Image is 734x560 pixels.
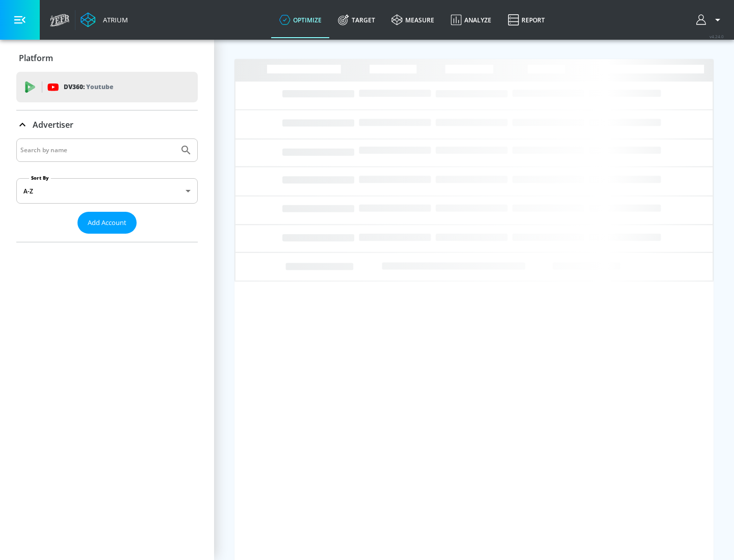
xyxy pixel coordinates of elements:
button: Add Account [77,212,137,234]
div: A-Z [16,178,198,204]
a: Analyze [442,2,500,38]
a: Target [330,2,383,38]
input: Search by name [20,144,175,157]
p: DV360: [64,81,113,93]
p: Advertiser [33,119,73,130]
nav: list of Advertiser [16,234,198,242]
p: Platform [19,52,53,64]
div: Advertiser [16,110,198,139]
span: Add Account [88,217,126,229]
div: Advertiser [16,138,198,242]
p: Youtube [86,81,113,92]
div: Platform [16,44,198,72]
a: measure [383,2,442,38]
a: optimize [271,2,330,38]
div: DV360: Youtube [16,72,198,102]
div: Atrium [99,15,128,24]
span: v 4.24.0 [710,34,724,39]
label: Sort By [29,175,51,181]
a: Atrium [81,12,128,27]
a: Report [500,2,553,38]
